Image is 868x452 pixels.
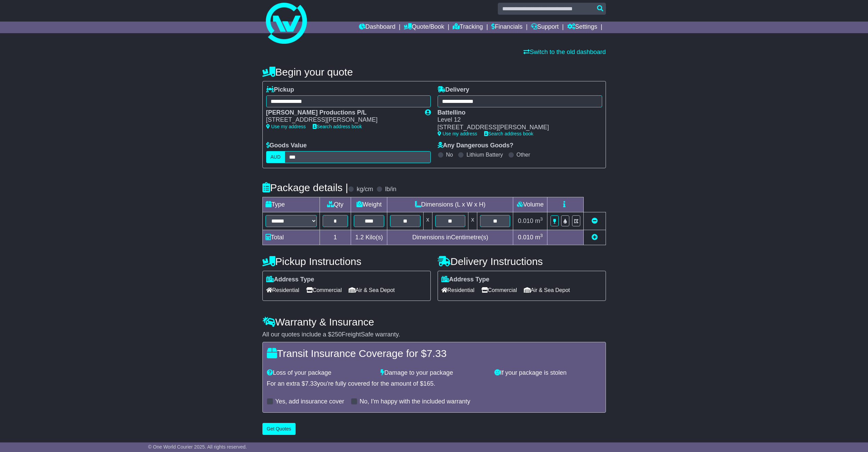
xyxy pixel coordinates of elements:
[377,369,491,377] div: Damage to your package
[481,285,517,295] span: Commercial
[320,230,351,245] td: 1
[355,234,364,241] span: 1.2
[262,331,606,338] div: All our quotes include a $ FreightSafe warranty.
[351,197,387,212] td: Weight
[438,124,595,131] div: [STREET_ADDRESS][PERSON_NAME]
[531,22,559,33] a: Support
[524,285,570,295] span: Air & Sea Depot
[567,22,597,33] a: Settings
[306,285,342,295] span: Commercial
[427,348,446,359] span: 7.33
[453,22,483,33] a: Tracking
[438,256,606,267] h4: Delivery Instructions
[275,398,344,406] label: Yes, add insurance cover
[446,151,453,158] label: No
[438,131,477,136] a: Use my address
[438,109,595,117] div: Battellino
[148,444,247,450] span: © One World Courier 2025. All rights reserved.
[320,197,351,212] td: Qty
[267,348,601,359] h4: Transit Insurance Coverage for $
[262,197,320,212] td: Type
[266,285,299,295] span: Residential
[523,49,606,55] a: Switch to the old dashboard
[518,217,533,224] span: 0.010
[385,186,396,193] label: lb/in
[262,230,320,245] td: Total
[357,186,373,193] label: kg/cm
[441,276,490,283] label: Address Type
[423,380,433,387] span: 165
[535,217,543,224] span: m
[262,66,606,78] h4: Begin your quote
[263,369,377,377] div: Loss of your package
[404,22,444,33] a: Quote/Book
[484,131,533,136] a: Search address book
[266,276,314,283] label: Address Type
[267,380,601,388] div: For an extra $ you're fully covered for the amount of $ .
[540,233,543,238] sup: 3
[359,22,396,33] a: Dashboard
[518,234,533,241] span: 0.010
[491,22,522,33] a: Financials
[349,285,395,295] span: Air & Sea Depot
[387,197,513,212] td: Dimensions (L x W x H)
[262,182,348,193] h4: Package details |
[441,285,475,295] span: Residential
[351,230,387,245] td: Kilo(s)
[438,142,514,149] label: Any Dangerous Goods?
[438,116,595,124] div: Level 12
[513,197,547,212] td: Volume
[491,369,605,377] div: If your package is stolen
[262,423,296,435] button: Get Quotes
[517,151,530,158] label: Other
[438,86,469,94] label: Delivery
[266,124,306,129] a: Use my address
[540,216,543,222] sup: 3
[592,234,598,241] a: Add new item
[266,151,285,163] label: AUD
[266,86,294,94] label: Pickup
[266,142,307,149] label: Goods Value
[535,234,543,241] span: m
[387,230,513,245] td: Dimensions in Centimetre(s)
[360,398,470,406] label: No, I'm happy with the included warranty
[266,109,418,117] div: [PERSON_NAME] Productions P/L
[266,116,418,124] div: [STREET_ADDRESS][PERSON_NAME]
[305,380,317,387] span: 7.33
[468,212,477,230] td: x
[262,316,606,328] h4: Warranty & Insurance
[466,151,503,158] label: Lithium Battery
[332,331,342,338] span: 250
[423,212,432,230] td: x
[262,256,431,267] h4: Pickup Instructions
[313,124,362,129] a: Search address book
[592,217,598,224] a: Remove this item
